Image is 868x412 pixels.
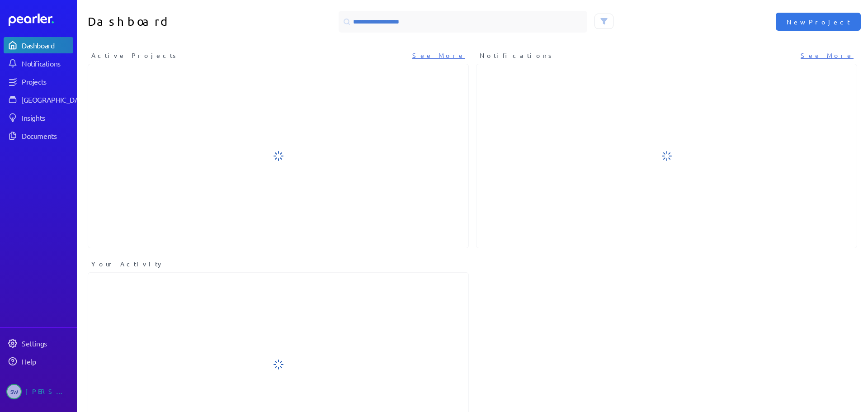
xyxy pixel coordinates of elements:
[91,259,164,269] span: Your Activity
[4,128,73,144] a: Documents
[22,131,72,140] div: Documents
[480,51,555,60] span: Notifications
[801,51,854,60] a: See More
[6,384,22,399] span: Steve Whittington
[22,41,72,50] div: Dashboard
[22,357,72,366] div: Help
[4,353,73,369] a: Help
[4,109,73,126] a: Insights
[25,384,71,399] div: [PERSON_NAME]
[22,339,72,348] div: Settings
[22,95,89,104] div: [GEOGRAPHIC_DATA]
[412,51,465,60] a: See More
[22,77,72,86] div: Projects
[4,55,73,71] a: Notifications
[4,335,73,351] a: Settings
[9,14,73,26] a: Dashboard
[4,380,73,403] a: SW[PERSON_NAME]
[22,113,72,122] div: Insights
[787,17,850,26] span: New Project
[4,73,73,90] a: Projects
[22,59,72,68] div: Notifications
[4,37,73,53] a: Dashboard
[88,11,275,33] h1: Dashboard
[4,91,73,108] a: [GEOGRAPHIC_DATA]
[776,13,861,31] button: New Project
[91,51,179,60] span: Active Projects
